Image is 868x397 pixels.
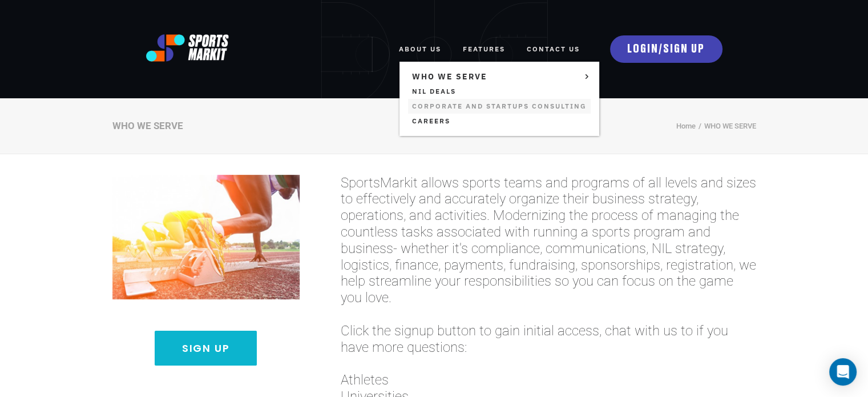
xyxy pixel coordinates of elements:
[610,35,722,63] a: LOGIN/SIGN UP
[463,37,505,62] a: FEATURES
[527,37,580,62] a: Contact Us
[408,99,591,114] a: Corporate and Startups Consulting
[408,69,591,84] a: WHO WE SERVE
[408,84,591,99] a: NIL Deals
[146,34,229,62] img: logo
[829,358,857,386] div: Open Intercom Messenger
[696,120,756,133] li: WHO WE SERVE
[341,323,756,356] span: Click the signup button to gain initial access, chat with us to if you have more questions:
[399,37,441,62] a: ABOUT US
[341,372,756,388] span: Athletes
[676,122,696,130] a: Home
[155,331,257,366] a: Sign Up
[341,175,756,306] span: SportsMarkit allows sports teams and programs of all levels and sizes to effectively and accurate...
[112,119,183,132] div: WHO WE SERVE
[408,114,591,129] a: Careers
